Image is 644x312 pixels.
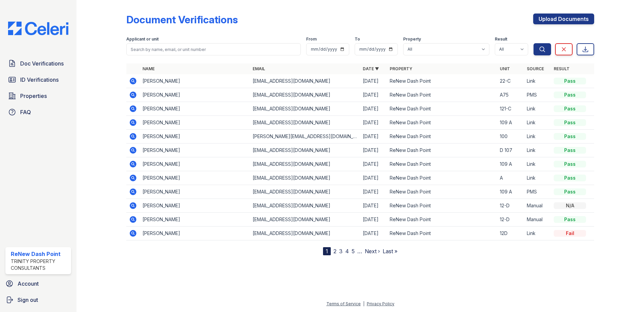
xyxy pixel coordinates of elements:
[365,248,380,255] a: Next ›
[554,161,586,167] div: Pass
[345,248,349,255] a: 4
[497,88,524,102] td: A75
[126,36,159,42] label: Applicant or unit
[554,216,586,223] div: Pass
[3,293,74,307] button: Sign out
[554,147,586,154] div: Pass
[140,213,250,227] td: [PERSON_NAME]
[524,185,551,199] td: PMS
[387,185,497,199] td: ReNew Dash Point
[18,280,39,288] span: Account
[250,171,360,185] td: [EMAIL_ADDRESS][DOMAIN_NAME]
[387,74,497,88] td: ReNew Dash Point
[5,57,71,70] a: Doc Verifications
[5,73,71,86] a: ID Verifications
[524,227,551,240] td: Link
[524,102,551,116] td: Link
[387,88,497,102] td: ReNew Dash Point
[140,130,250,144] td: [PERSON_NAME]
[554,66,570,71] a: Result
[360,185,387,199] td: [DATE]
[333,248,336,255] a: 2
[367,301,394,306] a: Privacy Policy
[524,213,551,227] td: Manual
[554,105,586,112] div: Pass
[352,248,355,255] a: 5
[11,258,68,271] div: Trinity Property Consultants
[126,14,238,26] div: Document Verifications
[524,171,551,185] td: Link
[126,43,301,55] input: Search by name, email, or unit number
[497,171,524,185] td: A
[387,227,497,240] td: ReNew Dash Point
[524,116,551,130] td: Link
[554,188,586,195] div: Pass
[403,36,421,42] label: Property
[323,247,331,255] div: 1
[360,144,387,157] td: [DATE]
[387,144,497,157] td: ReNew Dash Point
[360,199,387,213] td: [DATE]
[360,88,387,102] td: [DATE]
[3,22,74,35] img: CE_Logo_Blue-a8612792a0a2168367f1c8372b55b34899dd931a85d93a1a3d3e32e68fde9ad4.png
[497,130,524,144] td: 100
[554,78,586,84] div: Pass
[524,144,551,157] td: Link
[355,36,360,42] label: To
[250,157,360,171] td: [EMAIL_ADDRESS][DOMAIN_NAME]
[497,185,524,199] td: 109 A
[524,199,551,213] td: Manual
[140,116,250,130] td: [PERSON_NAME]
[500,66,510,71] a: Unit
[306,36,317,42] label: From
[250,74,360,88] td: [EMAIL_ADDRESS][DOMAIN_NAME]
[360,227,387,240] td: [DATE]
[387,130,497,144] td: ReNew Dash Point
[18,296,38,304] span: Sign out
[527,66,544,71] a: Source
[360,171,387,185] td: [DATE]
[250,144,360,157] td: [EMAIL_ADDRESS][DOMAIN_NAME]
[140,227,250,240] td: [PERSON_NAME]
[524,130,551,144] td: Link
[360,102,387,116] td: [DATE]
[140,171,250,185] td: [PERSON_NAME]
[326,301,361,306] a: Terms of Service
[20,92,47,100] span: Properties
[140,157,250,171] td: [PERSON_NAME]
[497,157,524,171] td: 109 A
[554,92,586,98] div: Pass
[387,102,497,116] td: ReNew Dash Point
[363,66,379,71] a: Date ▼
[3,277,74,290] a: Account
[554,175,586,181] div: Pass
[250,213,360,227] td: [EMAIL_ADDRESS][DOMAIN_NAME]
[497,199,524,213] td: 12-D
[140,185,250,199] td: [PERSON_NAME]
[387,157,497,171] td: ReNew Dash Point
[497,227,524,240] td: 12D
[497,116,524,130] td: 109 A
[140,88,250,102] td: [PERSON_NAME]
[524,88,551,102] td: PMS
[142,66,155,71] a: Name
[497,144,524,157] td: D 107
[390,66,412,71] a: Property
[250,116,360,130] td: [EMAIL_ADDRESS][DOMAIN_NAME]
[554,230,586,237] div: Fail
[250,88,360,102] td: [EMAIL_ADDRESS][DOMAIN_NAME]
[497,102,524,116] td: 121-C
[554,119,586,126] div: Pass
[387,213,497,227] td: ReNew Dash Point
[387,199,497,213] td: ReNew Dash Point
[20,108,31,116] span: FAQ
[533,14,594,24] a: Upload Documents
[357,247,362,255] span: …
[250,227,360,240] td: [EMAIL_ADDRESS][DOMAIN_NAME]
[360,213,387,227] td: [DATE]
[360,157,387,171] td: [DATE]
[140,144,250,157] td: [PERSON_NAME]
[554,133,586,140] div: Pass
[250,199,360,213] td: [EMAIL_ADDRESS][DOMAIN_NAME]
[250,130,360,144] td: [PERSON_NAME][EMAIL_ADDRESS][DOMAIN_NAME]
